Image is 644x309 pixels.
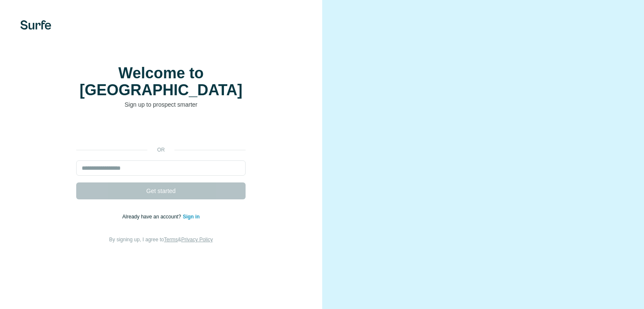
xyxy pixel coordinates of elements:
[76,100,246,109] p: Sign up to prospect smarter
[164,237,178,243] a: Terms
[72,121,250,140] iframe: Knop Inloggen met Google
[181,237,213,243] a: Privacy Policy
[109,237,213,243] span: By signing up, I agree to &
[20,20,51,30] img: Surfe's logo
[122,214,183,220] span: Already have an account?
[76,65,246,99] h1: Welcome to [GEOGRAPHIC_DATA]
[147,146,174,154] p: or
[183,214,200,220] a: Sign in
